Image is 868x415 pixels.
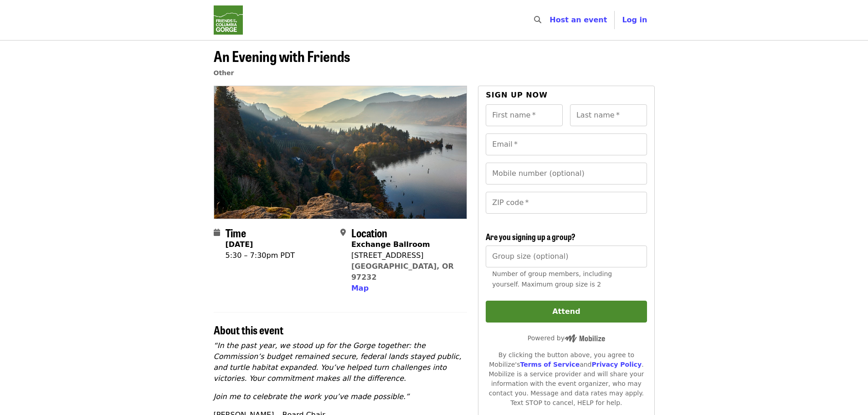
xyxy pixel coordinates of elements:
[486,246,647,267] input: [object Object]
[214,392,410,401] em: Join me to celebrate the work you’ve made possible.”
[226,225,246,241] span: Time
[615,11,654,29] button: Log in
[486,231,575,242] span: Are you signing up a group?
[486,192,647,214] input: ZIP code
[520,361,580,368] a: Terms of Service
[214,69,234,77] a: Other
[492,270,612,288] span: Number of group members, including yourself. Maximum group size is 2
[214,86,467,218] img: An Evening with Friends organized by Friends Of The Columbia Gorge
[534,15,541,24] i: search icon
[214,322,283,338] span: About this event
[214,228,220,237] i: calendar icon
[340,228,346,237] i: map-marker-alt icon
[547,9,554,31] input: Search
[351,284,369,292] span: Map
[486,91,548,99] span: Sign up now
[486,350,647,408] div: By clicking the button above, you agree to Mobilize's and . Mobilize is a service provider and wi...
[486,301,647,323] button: Attend
[351,240,430,249] strong: Exchange Ballroom
[351,250,460,261] div: [STREET_ADDRESS]
[214,45,350,67] span: An Evening with Friends
[486,163,647,184] input: Mobile number (optional)
[486,133,647,155] input: Email
[486,104,563,126] input: First name
[351,262,454,282] a: [GEOGRAPHIC_DATA], OR 97232
[622,15,647,24] span: Log in
[351,283,369,294] button: Map
[214,341,462,383] em: “In the past year, we stood up for the Gorge together: the Commission’s budget remained secure, f...
[565,334,605,343] img: Powered by Mobilize
[591,361,642,368] a: Privacy Policy
[351,225,387,241] span: Location
[570,104,647,126] input: Last name
[226,240,253,249] strong: [DATE]
[550,15,607,24] a: Host an event
[528,334,605,342] span: Powered by
[214,5,243,35] img: Friends Of The Columbia Gorge - Home
[226,250,295,261] div: 5:30 – 7:30pm PDT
